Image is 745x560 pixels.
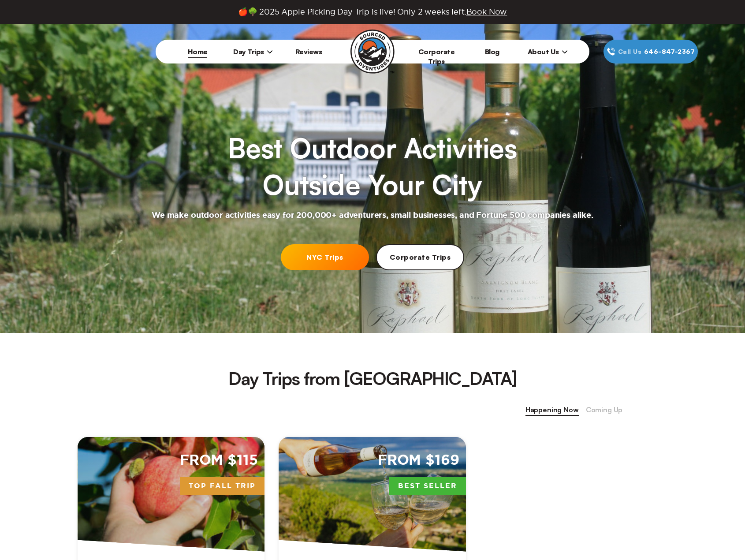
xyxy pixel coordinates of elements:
span: Best Seller [389,477,466,496]
span: About Us [528,47,568,56]
h1: Best Outdoor Activities Outside Your City [228,130,517,203]
span: 🍎🌳 2025 Apple Picking Day Trip is live! Only 2 weeks left. [238,7,507,17]
a: Reviews [295,47,322,56]
a: NYC Trips [281,244,369,270]
span: Happening Now [525,404,579,416]
a: Corporate Trips [376,244,464,270]
span: Book Now [466,7,507,16]
a: Call Us646‍-847‍-2367 [603,40,698,63]
span: Day Trips [233,47,273,56]
h2: We make outdoor activities easy for 200,000+ adventurers, small businesses, and Fortune 500 compa... [152,210,593,221]
a: Corporate Trips [418,47,455,66]
a: Home [188,47,208,56]
a: Blog [485,47,499,56]
span: Coming Up [586,404,623,416]
span: 646‍-847‍-2367 [644,47,695,56]
span: From $169 [378,451,459,470]
span: Top Fall Trip [180,477,264,496]
span: From $115 [180,451,258,470]
span: Call Us [615,47,644,56]
img: Sourced Adventures company logo [350,30,395,74]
